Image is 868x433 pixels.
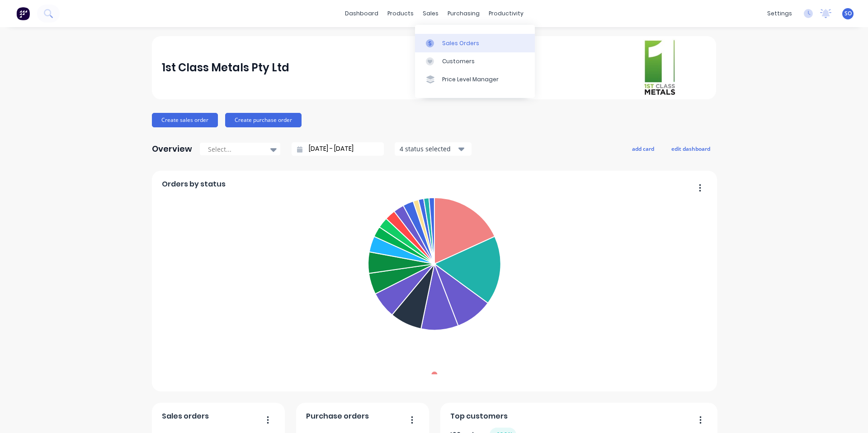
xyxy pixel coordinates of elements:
[16,7,30,20] img: Factory
[418,7,443,20] div: sales
[395,142,472,156] button: 4 status selected
[442,75,499,84] div: Price Level Manager
[442,57,475,65] div: Customers
[415,34,535,52] a: Sales Orders
[225,113,302,127] button: Create purchase order
[484,7,528,20] div: productivity
[844,9,852,18] span: SO
[306,411,369,422] span: Purchase orders
[400,144,457,154] div: 4 status selected
[415,52,535,70] a: Customers
[763,7,797,20] div: settings
[162,411,209,422] span: Sales orders
[442,39,479,47] div: Sales Orders
[665,143,716,154] button: edit dashboard
[643,39,676,97] img: 1st Class Metals Pty Ltd
[162,59,289,77] div: 1st Class Metals Pty Ltd
[443,7,484,20] div: purchasing
[162,179,226,190] span: Orders by status
[383,7,418,20] div: products
[340,7,383,20] a: dashboard
[450,411,508,422] span: Top customers
[626,143,660,154] button: add card
[415,70,535,88] a: Price Level Manager
[152,113,218,127] button: Create sales order
[152,140,192,158] div: Overview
